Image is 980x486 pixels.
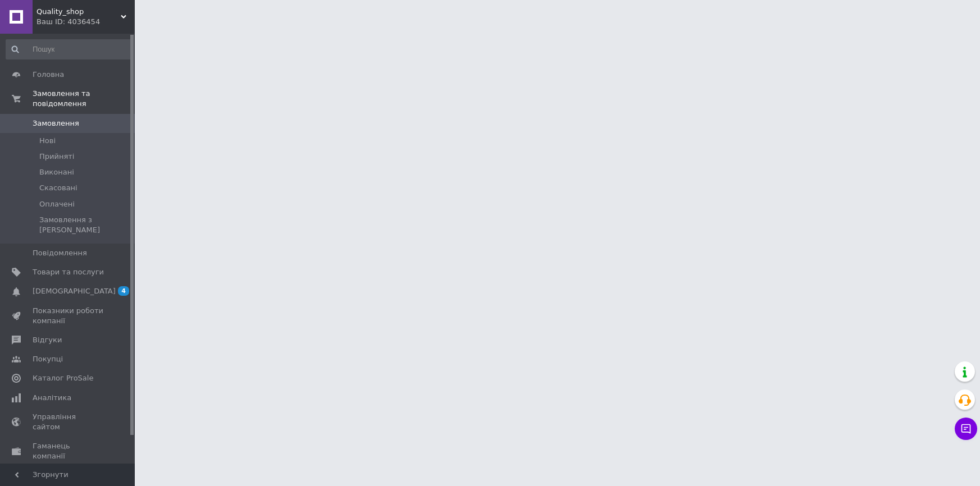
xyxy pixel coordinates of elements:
span: 4 [118,286,129,296]
span: Замовлення [33,118,79,129]
span: Скасовані [39,183,78,193]
span: Оплачені [39,199,75,209]
span: Відгуки [33,335,62,345]
button: Чат з покупцем [955,418,977,440]
span: Головна [33,70,64,80]
span: Нові [39,136,56,146]
span: Прийняті [39,152,74,162]
span: Товари та послуги [33,267,104,277]
span: Quality_shop [37,7,121,17]
span: Гаманець компанії [33,441,104,461]
span: Покупці [33,354,63,364]
span: Каталог ProSale [33,373,93,383]
div: Ваш ID: 4036454 [37,17,135,27]
span: Повідомлення [33,248,87,258]
span: Виконані [39,167,74,177]
span: [DEMOGRAPHIC_DATA] [33,286,116,296]
input: Пошук [6,39,132,59]
span: Показники роботи компанії [33,306,104,326]
span: Замовлення та повідомлення [33,89,135,109]
span: Управління сайтом [33,412,104,432]
span: Замовлення з [PERSON_NAME] [39,215,131,235]
span: Аналітика [33,393,71,403]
